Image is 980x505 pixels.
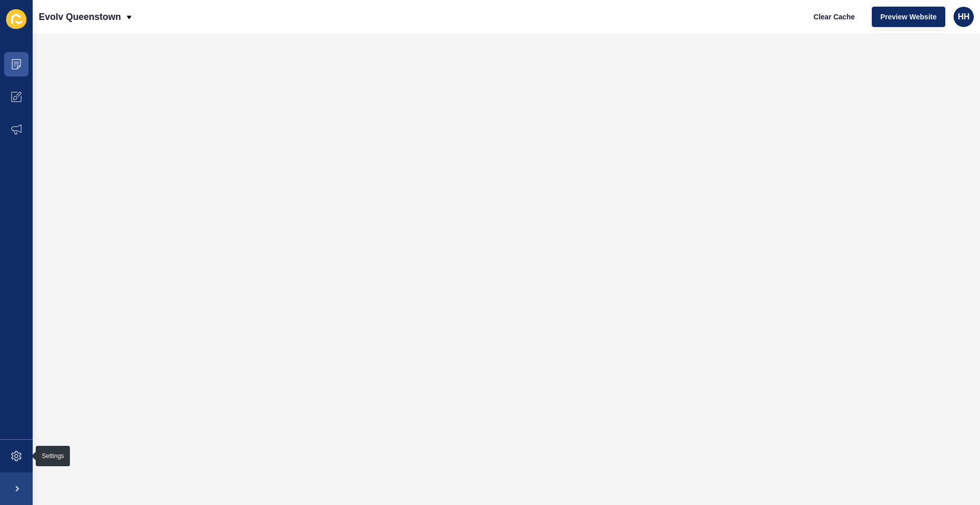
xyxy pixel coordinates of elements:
[805,7,864,27] button: Clear Cache
[814,12,855,22] span: Clear Cache
[39,4,121,30] p: Evolv Queenstown
[872,7,945,27] button: Preview Website
[958,12,969,22] span: HH
[880,12,937,22] span: Preview Website
[42,452,64,460] div: Settings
